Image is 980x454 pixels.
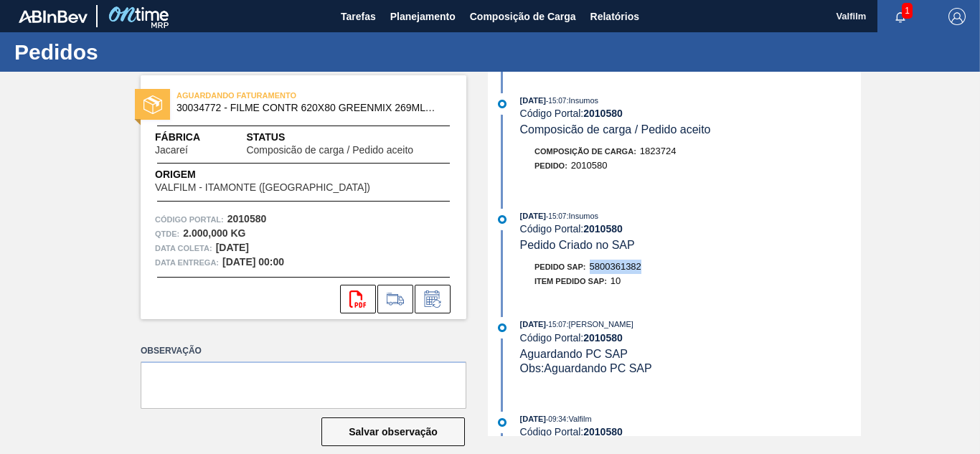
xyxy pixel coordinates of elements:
[877,6,923,27] button: Notificações
[415,285,451,313] div: Informar alteração no pedido
[520,108,861,119] div: Código Portal:
[155,241,212,255] span: Data coleta:
[566,415,591,423] span: : Valfilm
[520,415,546,423] span: [DATE]
[520,332,861,344] div: Código Portal:
[583,223,623,235] strong: 2010580
[377,285,413,313] div: Ir para Composição de Carga
[571,160,608,171] span: 2010580
[566,96,598,105] span: : Insumos
[546,97,566,105] span: - 15:07
[155,130,233,145] span: Fábrica
[520,426,861,438] div: Código Portal:
[143,95,162,114] img: status
[155,227,179,241] span: Qtde :
[520,362,652,374] span: Obs: Aguardando PC SAP
[14,44,269,60] h1: Pedidos
[534,161,567,170] span: Pedido :
[498,215,507,224] img: atual
[227,213,267,224] strong: 2010580
[534,263,586,271] span: Pedido SAP:
[520,123,711,136] span: Composicão de carga / Pedido aceito
[176,88,377,103] span: AGUARDANDO FATURAMENTO
[155,182,370,193] span: VALFILM - ITAMONTE ([GEOGRAPHIC_DATA])
[498,323,507,332] img: atual
[546,321,566,328] span: - 15:07
[183,227,245,239] strong: 2.000,000 KG
[546,212,566,220] span: - 15:07
[176,103,437,113] span: 30034772 - FILME CONTR 620X80 GREENMIX 269ML HO
[902,3,913,19] span: 1
[340,285,376,313] div: Abrir arquivo PDF
[534,147,636,156] span: Composição de Carga :
[590,261,641,272] span: 5800361382
[520,212,546,220] span: [DATE]
[566,212,598,220] span: : Insumos
[520,320,546,328] span: [DATE]
[498,100,507,108] img: atual
[155,212,224,227] span: Código Portal:
[19,10,88,23] img: TNhmsLtSVTkK8tSr43FrP2fwEKptu5GPRR3wAAAABJRU5ErkJggg==
[341,8,376,25] span: Tarefas
[640,146,677,156] span: 1823724
[470,8,576,25] span: Composição de Carga
[222,256,284,268] strong: [DATE] 00:00
[390,8,456,25] span: Planejamento
[566,320,633,328] span: : [PERSON_NAME]
[155,167,411,182] span: Origem
[590,8,639,25] span: Relatórios
[216,242,249,253] strong: [DATE]
[155,255,219,270] span: Data entrega:
[520,348,628,360] span: Aguardando PC SAP
[321,417,465,446] button: Salvar observação
[498,418,507,427] img: atual
[534,277,607,285] span: Item pedido SAP:
[611,275,621,286] span: 10
[246,130,452,145] span: Status
[520,96,546,105] span: [DATE]
[520,223,861,235] div: Código Portal:
[583,108,623,119] strong: 2010580
[546,415,566,423] span: - 09:34
[246,145,413,156] span: Composicão de carga / Pedido aceito
[155,145,188,156] span: Jacareí
[583,332,623,344] strong: 2010580
[520,239,635,251] span: Pedido Criado no SAP
[948,8,966,25] img: Logout
[141,341,466,361] label: Observação
[583,426,623,438] strong: 2010580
